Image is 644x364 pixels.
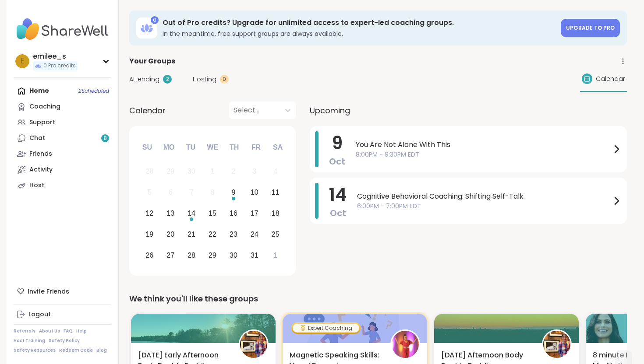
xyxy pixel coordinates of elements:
[357,191,611,202] span: Cognitive Behavioral Coaching: Shifting Self-Talk
[129,75,159,84] span: Attending
[14,338,45,344] a: Host Training
[190,186,194,198] div: 7
[140,225,159,244] div: Choose Sunday, October 19th, 2025
[29,134,45,143] div: Chat
[39,328,60,334] a: About Us
[230,249,237,261] div: 30
[245,162,264,181] div: Not available Friday, October 3rd, 2025
[203,138,222,157] div: We
[140,183,159,202] div: Not available Sunday, October 5th, 2025
[182,225,201,244] div: Choose Tuesday, October 21st, 2025
[14,307,111,322] a: Logout
[225,138,244,157] div: Th
[188,228,195,240] div: 21
[251,249,258,261] div: 31
[163,75,172,84] div: 2
[566,24,615,31] span: Upgrade to Pro
[209,228,216,240] div: 22
[182,162,201,181] div: Not available Tuesday, September 30th, 2025
[231,165,235,177] div: 2
[272,186,280,198] div: 11
[161,183,180,202] div: Not available Monday, October 6th, 2025
[49,338,80,344] a: Safety Policy
[220,75,229,84] div: 0
[224,246,243,265] div: Choose Thursday, October 30th, 2025
[140,246,159,265] div: Choose Sunday, October 26th, 2025
[14,115,111,130] a: Support
[266,246,285,265] div: Choose Saturday, November 1st, 2025
[273,165,277,177] div: 4
[14,162,111,178] a: Activity
[139,161,286,266] div: month 2025-10
[145,249,153,261] div: 26
[246,138,265,157] div: Fr
[43,62,76,70] span: 0 Pro credits
[145,165,153,177] div: 28
[356,140,611,150] span: You Are Not Alone With This
[29,181,44,190] div: Host
[14,146,111,162] a: Friends
[161,162,180,181] div: Not available Monday, September 29th, 2025
[231,186,235,198] div: 9
[163,29,556,38] h3: In the meantime, free support groups are always available.
[188,249,195,261] div: 28
[251,228,258,240] div: 24
[251,186,258,198] div: 10
[211,186,215,198] div: 8
[129,293,627,305] div: We think you'll like these groups
[14,130,111,146] a: Chat8
[33,52,78,61] div: emilee_s
[188,207,195,219] div: 14
[29,165,53,174] div: Activity
[230,207,237,219] div: 16
[272,207,280,219] div: 18
[252,165,256,177] div: 3
[203,162,222,181] div: Not available Wednesday, October 1st, 2025
[76,328,87,334] a: Help
[161,204,180,223] div: Choose Monday, October 13th, 2025
[182,183,201,202] div: Not available Tuesday, October 7th, 2025
[293,324,359,332] div: Expert Coaching
[266,162,285,181] div: Not available Saturday, October 4th, 2025
[182,246,201,265] div: Choose Tuesday, October 28th, 2025
[332,131,343,155] span: 9
[203,204,222,223] div: Choose Wednesday, October 15th, 2025
[356,150,611,159] span: 8:00PM - 9:30PM EDT
[29,150,52,158] div: Friends
[272,228,280,240] div: 25
[166,249,174,261] div: 27
[129,105,166,116] span: Calendar
[21,56,24,67] span: e
[14,283,111,299] div: Invite Friends
[28,310,51,319] div: Logout
[188,165,195,177] div: 30
[245,246,264,265] div: Choose Friday, October 31st, 2025
[224,225,243,244] div: Choose Thursday, October 23rd, 2025
[330,207,346,219] span: Oct
[145,228,153,240] div: 19
[240,331,267,358] img: AmberWolffWizard
[161,225,180,244] div: Choose Monday, October 20th, 2025
[159,138,178,157] div: Mo
[64,328,73,334] a: FAQ
[203,246,222,265] div: Choose Wednesday, October 29th, 2025
[14,14,111,45] img: ShareWell Nav Logo
[14,347,56,353] a: Safety Resources
[138,138,157,157] div: Su
[29,102,60,111] div: Coaching
[145,207,153,219] div: 12
[163,18,556,28] h3: Out of Pro credits? Upgrade for unlimited access to expert-led coaching groups.
[251,207,258,219] div: 17
[14,178,111,193] a: Host
[543,331,570,358] img: AmberWolffWizard
[151,16,159,24] div: 0
[266,225,285,244] div: Choose Saturday, October 25th, 2025
[14,328,35,334] a: Referrals
[203,183,222,202] div: Not available Wednesday, October 8th, 2025
[29,118,55,127] div: Support
[59,347,93,353] a: Redeem Code
[166,228,174,240] div: 20
[245,225,264,244] div: Choose Friday, October 24th, 2025
[266,204,285,223] div: Choose Saturday, October 18th, 2025
[103,135,107,142] span: 8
